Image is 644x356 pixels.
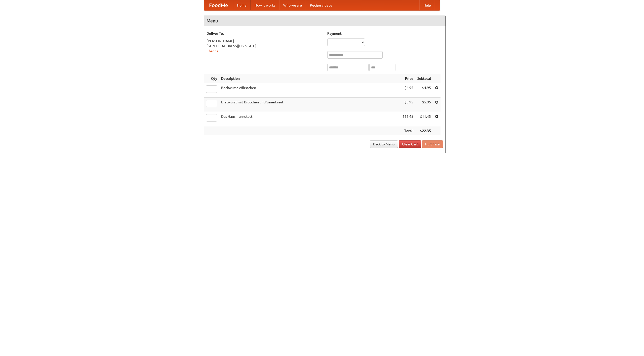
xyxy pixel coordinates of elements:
[400,83,415,98] td: $4.95
[251,0,279,10] a: How it works
[370,140,398,148] a: Back to Menu
[204,74,219,83] th: Qty
[400,98,415,112] td: $5.95
[415,112,433,126] td: $11.45
[204,0,233,10] a: FoodMe
[415,83,433,98] td: $4.95
[306,0,336,10] a: Recipe videos
[219,83,400,98] td: Bockwurst Würstchen
[219,98,400,112] td: Bratwurst mit Brötchen und Sauerkraut
[400,126,415,136] th: Total:
[399,140,421,148] a: Clear Cart
[422,140,443,148] button: Purchase
[207,38,322,44] div: [PERSON_NAME]
[207,49,219,53] a: Change
[415,98,433,112] td: $5.95
[219,112,400,126] td: Das Hausmannskost
[415,126,433,136] th: $22.35
[233,0,251,10] a: Home
[419,0,435,10] a: Help
[279,0,306,10] a: Who we are
[400,112,415,126] td: $11.45
[219,74,400,83] th: Description
[415,74,433,83] th: Subtotal
[204,16,446,26] h4: Menu
[207,31,322,36] h5: Deliver To:
[207,44,322,49] div: [STREET_ADDRESS][US_STATE]
[400,74,415,83] th: Price
[327,31,443,36] h5: Payment:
